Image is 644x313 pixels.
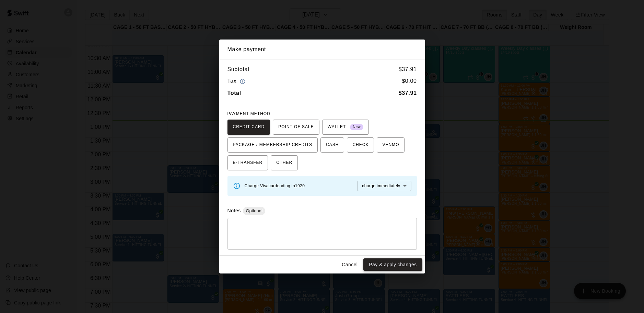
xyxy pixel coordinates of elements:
[273,120,319,135] button: POINT OF SALE
[328,122,364,133] span: WALLET
[362,183,400,188] span: charge immediately
[227,208,241,213] label: Notes
[227,111,270,116] span: PAYMENT METHOD
[363,258,422,271] button: Pay & apply changes
[227,65,249,74] h6: Subtotal
[402,77,417,86] h6: $ 0.00
[352,139,368,150] span: CHECK
[339,258,361,271] button: Cancel
[276,157,292,168] span: OTHER
[350,123,363,132] span: New
[227,137,318,153] button: PACKAGE / MEMBERSHIP CREDITS
[271,155,298,170] button: OTHER
[243,208,265,213] span: Optional
[399,65,417,74] h6: $ 37.91
[320,137,344,153] button: CASH
[227,90,241,96] b: Total
[382,139,399,150] span: VENMO
[347,137,374,153] button: CHECK
[399,90,417,96] b: $ 37.91
[219,40,425,59] h2: Make payment
[227,120,270,135] button: CREDIT CARD
[278,122,314,133] span: POINT OF SALE
[233,122,265,133] span: CREDIT CARD
[233,157,263,168] span: E-TRANSFER
[326,139,339,150] span: CASH
[227,155,268,170] button: E-TRANSFER
[227,77,247,86] h6: Tax
[322,120,369,135] button: WALLET New
[233,139,313,150] span: PACKAGE / MEMBERSHIP CREDITS
[377,137,405,153] button: VENMO
[245,183,305,188] span: Charge Visa card ending in 1920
